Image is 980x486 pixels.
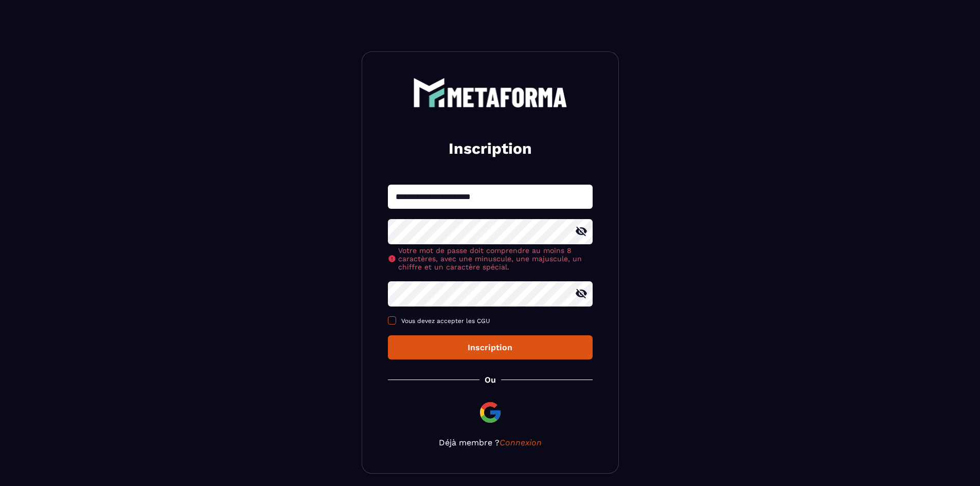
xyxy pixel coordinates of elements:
img: google [478,400,503,425]
span: Vous devez accepter les CGU [401,317,490,325]
div: Inscription [396,343,584,352]
h2: Inscription [400,138,580,159]
button: Inscription [388,335,593,359]
span: Votre mot de passe doit comprendre au moins 8 caractères, avec une minuscule, une majuscule, un c... [398,246,593,271]
p: Ou [485,375,496,385]
img: logo [413,78,567,107]
p: Déjà membre ? [388,438,593,447]
a: logo [388,78,593,107]
a: Connexion [500,438,542,447]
